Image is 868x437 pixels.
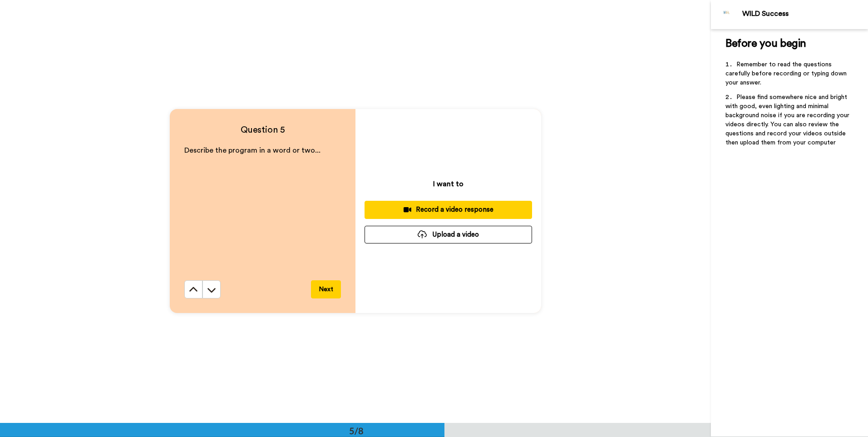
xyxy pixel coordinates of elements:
[725,38,806,49] span: Before you begin
[365,201,532,218] button: Record a video response
[725,61,848,86] span: Remember to read the questions carefully before recording or typing down your answer.
[716,4,738,25] img: Profile Image
[742,10,868,18] div: WILD Success
[433,179,464,189] p: I want to
[335,424,378,437] div: 5/8
[184,147,321,154] span: Describe the program in a word or two...
[311,280,341,298] button: Next
[365,226,532,243] button: Upload a video
[184,124,341,136] h4: Question 5
[372,205,525,214] div: Record a video response
[725,94,851,146] span: Please find somewhere nice and bright with good, even lighting and minimal background noise if yo...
